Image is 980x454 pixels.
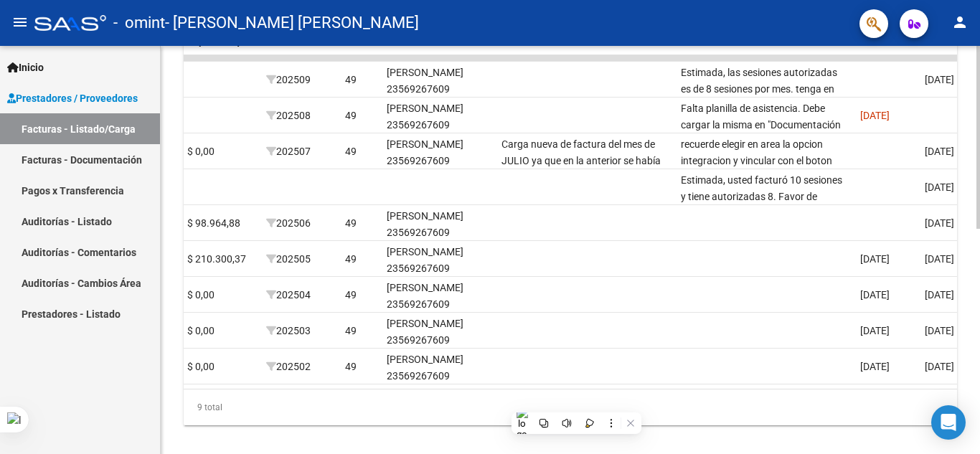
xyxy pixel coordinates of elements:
[860,19,918,47] span: Fecha Vencimiento
[345,287,357,303] div: 49
[266,19,316,47] span: Período Prestación
[187,361,215,372] span: $ 0,00
[11,14,29,31] mat-icon: menu
[860,253,890,265] span: [DATE]
[187,146,215,157] span: $ 0,00
[187,289,215,301] span: $ 0,00
[266,110,311,121] span: 202508
[501,138,661,215] span: Carga nueva de factura del mes de JULIO ya que en la anterior se había facutrado la cantidad de s...
[925,217,954,229] span: [DATE]
[266,289,311,301] span: 202504
[925,74,954,85] span: [DATE]
[187,19,242,47] span: Integracion Importe Liq.
[187,217,240,229] span: $ 98.964,88
[345,359,357,375] div: 49
[387,208,490,241] div: [PERSON_NAME] 23569267609
[387,280,490,313] div: [PERSON_NAME] 23569267609
[681,174,842,235] span: Estimada, usted facturó 10 sesiones y tiene autorizadas 8. Favor de rehacer la factura con las se...
[266,253,311,265] span: 202505
[387,351,490,384] div: [PERSON_NAME] 23569267609
[925,325,954,336] span: [DATE]
[113,7,165,39] span: - omint
[387,136,490,169] div: [PERSON_NAME] 23569267609
[7,60,44,75] span: Inicio
[345,143,357,160] div: 49
[925,181,954,193] span: [DATE]
[187,253,246,265] span: $ 210.300,37
[387,244,490,277] div: [PERSON_NAME] 23569267609
[387,65,490,98] div: [PERSON_NAME] 23569267609
[345,72,357,88] div: 49
[184,389,957,425] div: 9 total
[925,361,954,372] span: [DATE]
[387,316,490,349] div: [PERSON_NAME] 23569267609
[7,90,138,106] span: Prestadores / Proveedores
[931,405,966,440] div: Open Intercom Messenger
[925,146,954,157] span: [DATE]
[187,325,215,336] span: $ 0,00
[266,325,311,336] span: 202503
[266,217,311,229] span: 202506
[860,325,890,336] span: [DATE]
[266,74,311,85] span: 202509
[345,251,357,268] div: 49
[681,138,832,183] span: recuerde elegir en area la opcion integracion y vincular con el boton amarillo el legajo
[925,289,954,301] span: [DATE]
[387,100,490,133] div: [PERSON_NAME] 23569267609
[266,146,311,157] span: 202507
[345,323,357,339] div: 49
[951,14,969,31] mat-icon: person
[266,361,311,372] span: 202502
[925,253,954,265] span: [DATE]
[860,289,890,301] span: [DATE]
[860,110,890,121] span: [DATE]
[165,7,419,39] span: - [PERSON_NAME] [PERSON_NAME]
[681,67,837,127] span: Estimada, las sesiones autorizadas es de 8 sesiones por mes. tenga en cuanta esta información par...
[345,215,357,232] div: 49
[681,103,841,147] span: Falta planilla de asistencia. Debe cargar la misma en "Documentación Respaldatoria"
[345,108,357,124] div: 49
[860,361,890,372] span: [DATE]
